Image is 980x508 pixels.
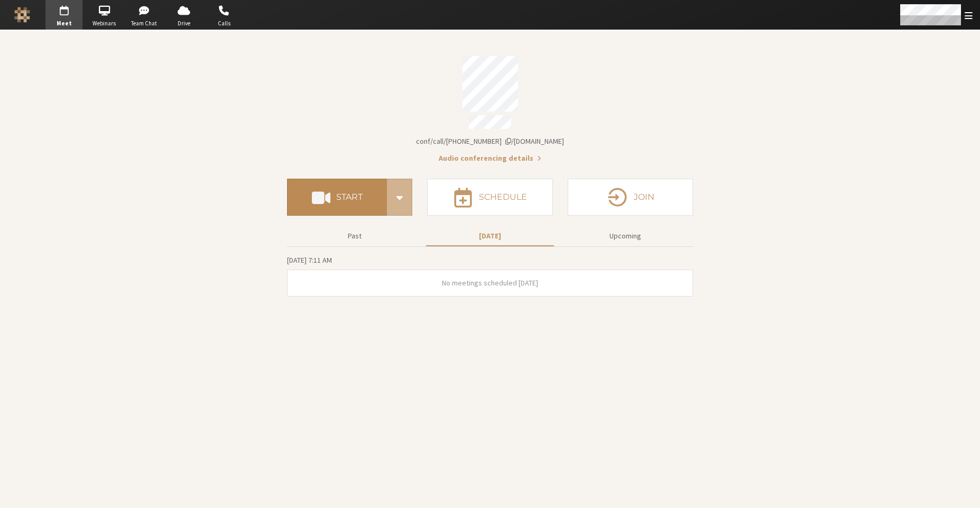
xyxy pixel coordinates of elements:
[416,136,564,147] button: Copy my meeting room linkCopy my meeting room link
[165,19,202,28] span: Drive
[287,49,693,164] section: Account details
[568,179,693,216] button: Join
[287,255,332,265] span: [DATE] 7:11 AM
[287,254,693,297] section: Today's Meetings
[86,19,123,28] span: Webinars
[336,193,363,201] h4: Start
[387,179,412,216] div: Start conference options
[479,193,527,201] h4: Schedule
[426,227,554,245] button: [DATE]
[291,227,419,245] button: Past
[45,19,82,28] span: Meet
[561,227,689,245] button: Upcoming
[416,136,564,146] span: Copy my meeting room link
[427,179,552,216] button: Schedule
[126,19,163,28] span: Team Chat
[634,193,654,201] h4: Join
[442,278,538,288] span: No meetings scheduled [DATE]
[206,19,243,28] span: Calls
[287,179,387,216] button: Start
[439,153,541,164] button: Audio conferencing details
[14,7,30,23] img: Iotum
